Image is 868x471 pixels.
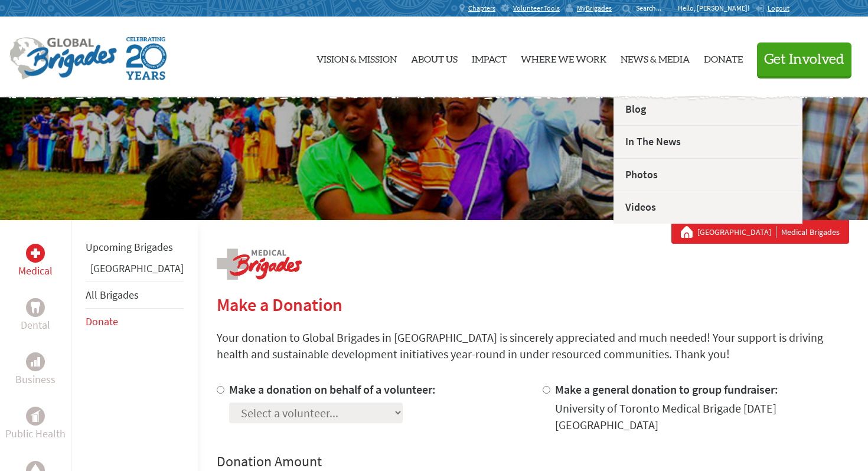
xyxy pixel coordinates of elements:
a: Vision & Mission [316,27,397,88]
a: Impact [472,27,507,88]
span: Get Involved [764,53,844,67]
p: Hello, [PERSON_NAME]! [678,4,755,13]
a: Videos [614,191,802,224]
a: In The News [614,125,802,158]
h4: Donation Amount [217,452,849,471]
img: logo-medical.png [217,248,302,280]
p: Business [15,371,56,388]
a: Donate [704,27,743,88]
a: Blog [614,93,802,126]
a: Public HealthPublic Health [5,407,66,442]
p: Medical [18,263,53,279]
li: Upcoming Brigades [86,234,184,260]
p: Your donation to Global Brigades in [GEOGRAPHIC_DATA] is sincerely appreciated and much needed! Y... [217,329,849,362]
a: News & Media [621,27,690,88]
img: Business [31,357,40,367]
div: University of Toronto Medical Brigade [DATE] [GEOGRAPHIC_DATA] [555,400,850,433]
label: Make a general donation to group fundraiser: [555,382,778,397]
a: DentalDental [21,298,50,333]
img: Medical [31,248,40,258]
div: Medical Brigades [681,226,840,238]
a: Upcoming Brigades [86,240,173,254]
li: Donate [86,309,184,335]
a: Where We Work [521,27,606,88]
div: Medical [26,244,45,263]
a: [GEOGRAPHIC_DATA] [697,226,776,238]
p: Dental [21,317,50,333]
h2: Make a Donation [217,294,849,315]
li: Greece [86,260,184,282]
span: Chapters [468,4,495,13]
div: Dental [26,298,45,317]
button: Get Involved [757,42,851,76]
a: [GEOGRAPHIC_DATA] [90,261,184,275]
a: MedicalMedical [18,244,53,279]
a: Donate [86,315,118,328]
span: MyBrigades [577,4,612,13]
a: BusinessBusiness [15,352,56,388]
img: Dental [31,302,40,313]
a: Logout [755,4,789,13]
input: Search... [636,4,670,12]
p: Public Health [5,426,66,442]
img: Global Brigades Celebrating 20 Years [126,37,167,80]
img: Public Health [31,410,40,422]
img: Global Brigades Logo [9,37,117,80]
span: Volunteer Tools [513,4,560,13]
a: All Brigades [86,288,139,302]
label: Make a donation on behalf of a volunteer: [229,382,436,397]
span: Logout [768,4,789,12]
div: Public Health [26,407,45,426]
a: About Us [411,27,458,88]
li: All Brigades [86,282,184,309]
div: Business [26,352,45,371]
a: Photos [614,158,802,191]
